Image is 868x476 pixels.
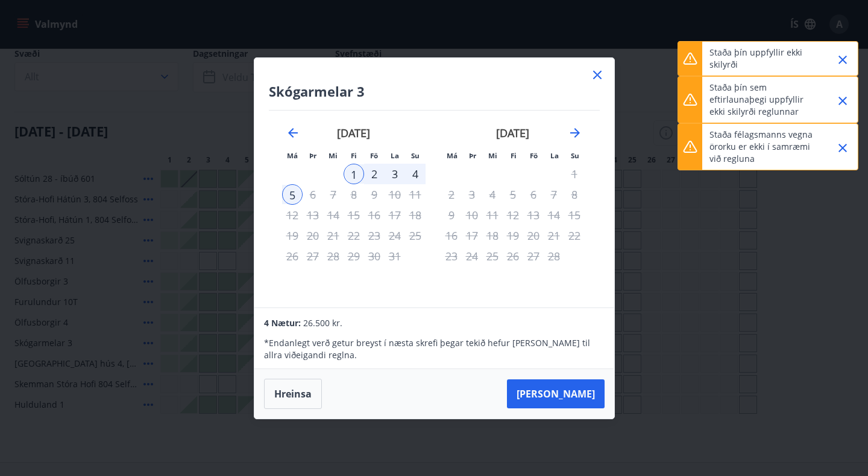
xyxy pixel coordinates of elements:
strong: [DATE] [337,126,370,140]
strong: [DATE] [496,126,529,140]
td: Not available. þriðjudagur, 20. janúar 2026 [303,225,323,246]
td: Selected. sunnudagur, 4. janúar 2026 [405,164,426,184]
td: Not available. sunnudagur, 22. febrúar 2026 [564,225,585,246]
small: Fö [370,151,378,160]
td: Not available. þriðjudagur, 27. janúar 2026 [303,246,323,266]
td: Not available. sunnudagur, 11. janúar 2026 [405,184,426,205]
td: Selected. laugardagur, 3. janúar 2026 [385,164,405,184]
button: Close [832,50,853,70]
p: Staða þín sem eftirlaunaþegi uppfyllir ekki skilyrði reglunnar [709,82,816,118]
td: Not available. þriðjudagur, 13. janúar 2026 [303,205,323,225]
td: Not available. föstudagur, 13. febrúar 2026 [523,205,544,225]
td: Not available. miðvikudagur, 18. febrúar 2026 [482,225,503,246]
td: Not available. sunnudagur, 15. febrúar 2026 [564,205,585,225]
span: 26.500 kr. [303,317,342,329]
button: Hreinsa [264,379,322,409]
td: Not available. mánudagur, 26. janúar 2026 [282,246,303,266]
td: Not available. mánudagur, 16. febrúar 2026 [441,225,462,246]
td: Not available. þriðjudagur, 17. febrúar 2026 [462,225,482,246]
td: Not available. fimmtudagur, 22. janúar 2026 [344,225,364,246]
small: Þr [309,151,316,160]
button: [PERSON_NAME] [507,379,605,408]
td: Not available. þriðjudagur, 3. febrúar 2026 [462,184,482,205]
td: Not available. sunnudagur, 8. febrúar 2026 [564,184,585,205]
td: Not available. föstudagur, 20. febrúar 2026 [523,225,544,246]
td: Not available. mánudagur, 9. febrúar 2026 [441,205,462,225]
div: 1 [344,164,364,184]
small: Þr [469,151,476,160]
td: Not available. föstudagur, 30. janúar 2026 [364,246,385,266]
td: Not available. mánudagur, 12. janúar 2026 [282,205,303,225]
td: Not available. sunnudagur, 1. febrúar 2026 [564,164,585,184]
small: Mi [329,151,338,160]
td: Not available. föstudagur, 16. janúar 2026 [364,205,385,225]
td: Not available. miðvikudagur, 14. janúar 2026 [323,205,344,225]
p: Staða félagsmanns vegna örorku er ekki í samræmi við regluna [709,129,816,165]
td: Not available. fimmtudagur, 26. febrúar 2026 [503,246,523,266]
td: Not available. laugardagur, 21. febrúar 2026 [544,225,564,246]
td: Not available. fimmtudagur, 12. febrúar 2026 [503,205,523,225]
td: Not available. föstudagur, 9. janúar 2026 [364,184,385,205]
div: 2 [364,164,385,184]
td: Not available. mánudagur, 2. febrúar 2026 [441,184,462,205]
td: Not available. miðvikudagur, 21. janúar 2026 [323,225,344,246]
small: La [391,151,399,160]
button: Close [832,91,853,111]
span: 4 Nætur: [264,317,301,329]
td: Not available. laugardagur, 7. febrúar 2026 [544,184,564,205]
small: Mi [488,151,497,160]
td: Not available. mánudagur, 19. janúar 2026 [282,225,303,246]
td: Not available. fimmtudagur, 8. janúar 2026 [344,184,364,205]
div: 3 [385,164,405,184]
td: Not available. laugardagur, 14. febrúar 2026 [544,205,564,225]
small: La [550,151,559,160]
p: Staða þín uppfyllir ekki skilyrði [709,47,816,71]
td: Not available. laugardagur, 17. janúar 2026 [385,205,405,225]
div: Aðeins útritun í boði [282,184,303,205]
p: * Endanlegt verð getur breyst í næsta skrefi þegar tekið hefur [PERSON_NAME] til allra viðeigandi... [264,337,604,361]
small: Su [411,151,420,160]
small: Má [447,151,458,160]
td: Selected as start date. fimmtudagur, 1. janúar 2026 [344,164,364,184]
small: Fi [511,151,517,160]
td: Selected as end date. mánudagur, 5. janúar 2026 [282,184,303,205]
td: Not available. fimmtudagur, 5. febrúar 2026 [503,184,523,205]
td: Not available. þriðjudagur, 10. febrúar 2026 [462,205,482,225]
small: Fi [351,151,357,160]
h4: Skógarmelar 3 [269,82,600,100]
td: Not available. þriðjudagur, 6. janúar 2026 [303,184,323,205]
div: 4 [405,164,426,184]
td: Not available. miðvikudagur, 25. febrúar 2026 [482,246,503,266]
small: Má [287,151,298,160]
td: Selected. föstudagur, 2. janúar 2026 [364,164,385,184]
div: Calendar [269,111,600,293]
td: Not available. laugardagur, 10. janúar 2026 [385,184,405,205]
td: Not available. laugardagur, 28. febrúar 2026 [544,246,564,266]
small: Su [571,151,579,160]
td: Not available. sunnudagur, 25. janúar 2026 [405,225,426,246]
div: Move forward to switch to the next month. [568,126,582,140]
td: Not available. laugardagur, 24. janúar 2026 [385,225,405,246]
td: Not available. fimmtudagur, 19. febrúar 2026 [503,225,523,246]
td: Not available. laugardagur, 31. janúar 2026 [385,246,405,266]
td: Not available. miðvikudagur, 4. febrúar 2026 [482,184,503,205]
td: Not available. fimmtudagur, 15. janúar 2026 [344,205,364,225]
td: Not available. fimmtudagur, 29. janúar 2026 [344,246,364,266]
small: Fö [530,151,538,160]
td: Not available. miðvikudagur, 7. janúar 2026 [323,184,344,205]
td: Not available. föstudagur, 23. janúar 2026 [364,225,385,246]
td: Not available. miðvikudagur, 28. janúar 2026 [323,246,344,266]
button: Close [832,138,853,158]
td: Not available. mánudagur, 23. febrúar 2026 [441,246,462,266]
td: Not available. föstudagur, 6. febrúar 2026 [523,184,544,205]
td: Not available. miðvikudagur, 11. febrúar 2026 [482,205,503,225]
td: Not available. þriðjudagur, 24. febrúar 2026 [462,246,482,266]
div: Move backward to switch to the previous month. [286,126,300,140]
td: Not available. föstudagur, 27. febrúar 2026 [523,246,544,266]
td: Not available. sunnudagur, 18. janúar 2026 [405,205,426,225]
